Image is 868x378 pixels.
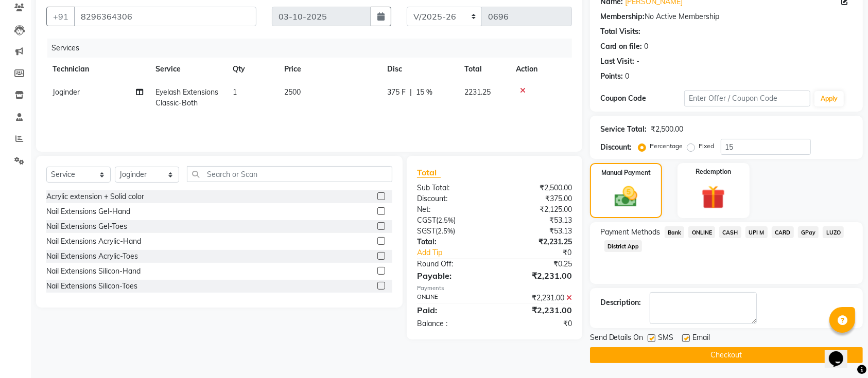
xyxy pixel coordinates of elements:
div: Discount: [600,142,632,153]
div: Service Total: [600,124,647,135]
div: Total Visits: [600,26,641,37]
a: Add Tip [409,247,509,258]
span: CASH [719,226,741,238]
div: - [637,56,640,67]
div: ONLINE [409,293,494,303]
span: District App [604,240,643,252]
span: UPI M [745,226,768,238]
span: GPay [798,226,819,238]
div: Discount: [409,193,494,204]
span: 2500 [284,87,301,97]
div: Nail Extensions Silicon-Toes [46,281,137,292]
input: Search or Scan [187,166,392,182]
div: Services [47,39,580,58]
div: ₹2,231.00 [494,269,579,282]
div: Nail Extensions Gel-Hand [46,206,130,217]
input: Enter Offer / Coupon Code [684,91,810,106]
span: SMS [658,332,674,345]
input: Search by Name/Mobile/Email/Code [74,7,256,26]
span: 2231.25 [464,87,491,97]
span: 2.5% [438,216,454,224]
label: Manual Payment [601,168,651,177]
div: Balance : [409,318,494,329]
span: | [410,87,412,98]
div: Membership: [600,11,645,22]
div: Nail Extensions Acrylic-Hand [46,236,141,247]
div: ₹2,500.00 [651,124,684,135]
div: Coupon Code [600,93,684,104]
div: ₹2,125.00 [494,204,579,215]
span: Payment Methods [600,227,661,238]
div: ₹0 [494,318,579,329]
span: Total [417,167,441,178]
th: Disc [381,58,458,81]
span: Bank [665,226,685,238]
span: LUZO [823,226,844,238]
div: 0 [645,41,649,52]
div: ₹53.13 [494,215,579,226]
span: 2.5% [438,227,453,235]
div: Description: [600,297,641,308]
label: Redemption [696,167,731,176]
img: _gift.svg [694,183,733,212]
th: Qty [227,58,278,81]
div: ₹0 [509,247,580,258]
th: Service [149,58,227,81]
div: Acrylic extension + Solid color [46,191,144,202]
button: Apply [814,91,844,106]
span: SGST [417,226,436,236]
div: Card on file: [600,41,643,52]
div: ₹0.25 [494,259,579,269]
div: ₹375.00 [494,193,579,204]
button: +91 [46,7,75,26]
div: ₹53.13 [494,226,579,237]
span: Joginder [53,87,80,97]
div: Payable: [409,269,494,282]
span: 375 F [387,87,406,98]
div: Payments [417,284,572,293]
th: Price [278,58,381,81]
span: CGST [417,215,436,225]
div: Total: [409,237,494,247]
div: No Active Membership [600,11,853,22]
div: Points: [600,71,623,82]
span: Email [693,332,710,345]
div: Net: [409,204,494,215]
button: Checkout [590,347,863,363]
img: _cash.svg [607,184,645,210]
label: Percentage [650,141,683,151]
div: ( ) [409,215,494,226]
div: ₹2,500.00 [494,183,579,193]
div: ₹2,231.00 [494,304,579,316]
th: Total [458,58,510,81]
div: ( ) [409,226,494,237]
label: Fixed [699,141,715,151]
div: Nail Extensions Gel-Toes [46,221,127,232]
iframe: chat widget [825,337,858,368]
div: Round Off: [409,259,494,269]
span: 1 [233,87,237,97]
div: 0 [626,71,630,82]
th: Action [510,58,572,81]
span: ONLINE [688,226,715,238]
div: ₹2,231.25 [494,237,579,247]
div: Nail Extensions Acrylic-Toes [46,251,138,262]
span: Eyelash Extensions Classic-Both [155,87,218,107]
div: Paid: [409,304,494,316]
div: Nail Extensions Silicon-Hand [46,266,141,277]
span: CARD [772,226,794,238]
div: Last Visit: [600,56,635,67]
span: Send Details On [590,332,644,345]
th: Technician [46,58,149,81]
div: Sub Total: [409,183,494,193]
div: ₹2,231.00 [494,293,579,303]
span: 15 % [416,87,432,98]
